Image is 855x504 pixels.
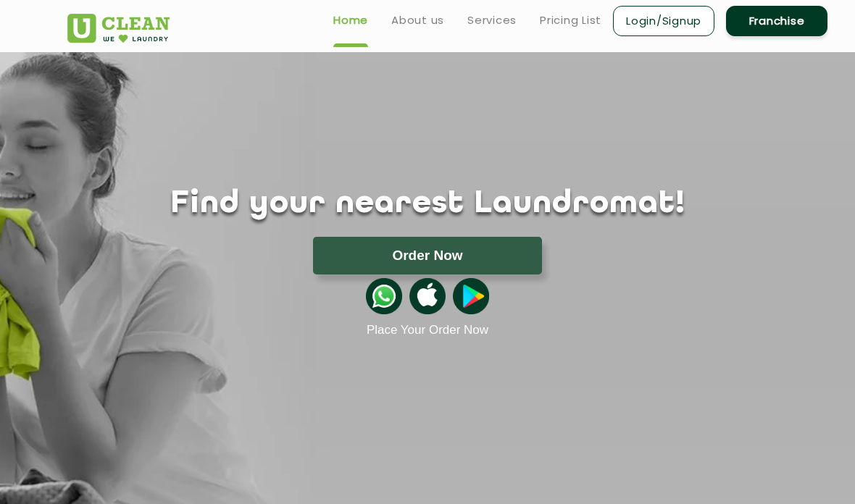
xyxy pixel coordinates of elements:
[467,12,517,29] a: Services
[409,278,446,314] img: apple-icon.png
[367,323,488,337] a: Place Your Order Now
[67,14,170,43] img: UClean Laundry and Dry Cleaning
[333,12,368,29] a: Home
[453,278,489,314] img: playstoreicon.png
[57,186,798,222] h1: Find your nearest Laundromat!
[366,278,402,314] img: whatsappicon.png
[613,6,714,36] a: Login/Signup
[540,12,601,29] a: Pricing List
[726,6,827,36] a: Franchise
[391,12,444,29] a: About us
[313,237,542,274] button: Order Now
